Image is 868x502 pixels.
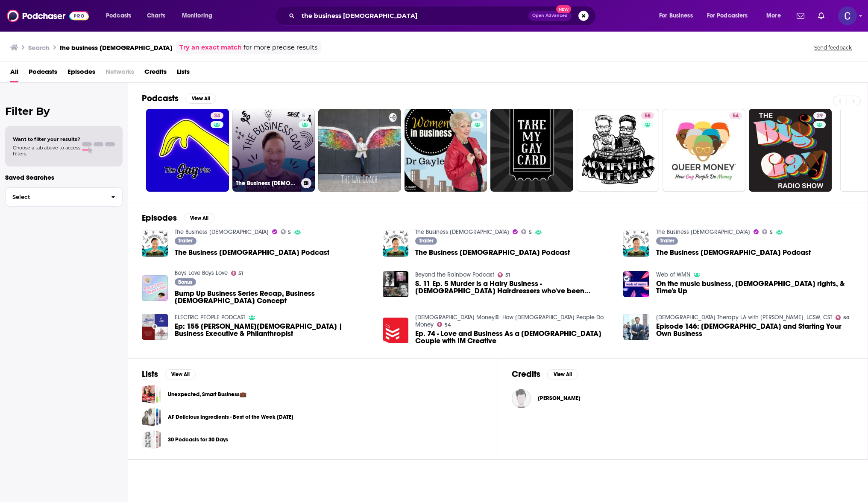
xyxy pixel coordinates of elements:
img: Bump Up Business Series Recap, Business Gay Concept [142,275,168,301]
a: PodcastsView All [142,93,216,104]
a: Episodes [67,65,95,82]
a: 50 [836,315,849,320]
a: 58 [577,109,660,192]
span: More [766,10,781,22]
img: logo_orange.svg [14,14,21,20]
a: 29 [813,112,826,119]
span: Logged in as publicityxxtina [838,6,857,25]
span: Trailer [178,238,193,243]
a: 5 [762,229,773,234]
img: Ep: 155 Bob Gay | Business Executive & Philanthropist [142,314,168,340]
button: Select [5,187,123,207]
a: AF Delicious Ingredients - Best of the Week 1/18/19 [142,407,161,426]
span: Monitoring [182,10,212,22]
a: 51 [231,271,243,276]
span: For Business [659,10,693,22]
span: 50 [843,316,849,320]
a: The Business Gay Podcast [656,249,811,256]
span: Trailer [419,238,434,243]
span: Choose a tab above to access filters. [13,145,80,157]
span: 5 [529,231,532,234]
a: Ep: 155 Bob Gay | Business Executive & Philanthropist [175,323,372,337]
a: 29 [749,109,832,192]
a: Episode 146: Gay Men and Starting Your Own Business [656,323,854,337]
span: Trailer [660,238,674,243]
span: [PERSON_NAME] [538,395,581,402]
a: Unexpected, Smart Business💼 [142,385,161,404]
span: for more precise results [243,43,317,53]
img: The Business Gay Podcast [142,231,168,257]
h3: the business [DEMOGRAPHIC_DATA] [60,44,173,52]
a: Boys Love Boys Love [175,269,228,277]
img: The Business Gay Podcast [623,231,649,257]
div: Keywords by Traffic [94,50,144,56]
div: Search podcasts, credits, & more... [283,6,604,26]
span: 51 [238,271,243,275]
span: Podcasts [106,10,131,22]
span: New [556,5,572,13]
div: Domain: [DOMAIN_NAME] [22,22,94,29]
span: 5 [770,231,773,234]
span: 54 [733,112,739,120]
img: tab_domain_overview_orange.svg [23,50,30,56]
img: Catherine Gray [512,389,531,408]
a: CreditsView All [512,369,578,379]
div: Domain Overview [32,50,76,56]
a: 58 [641,112,654,119]
a: Lists [177,65,190,82]
a: Ep. 74 - Love and Business As a Gay Couple with IM Creative [383,318,409,344]
a: 54 [663,109,745,192]
input: Search podcasts, credits, & more... [298,9,528,23]
button: Show profile menu [838,6,857,25]
span: The Business [DEMOGRAPHIC_DATA] Podcast [656,249,811,256]
span: Episode 146: [DEMOGRAPHIC_DATA] and Starting Your Own Business [656,323,854,337]
h2: Filter By [5,105,123,117]
a: Credits [144,65,167,82]
a: The Business Gay [656,228,750,236]
h3: Search [28,44,50,52]
span: Bump Up Business Series Recap, Business [DEMOGRAPHIC_DATA] Concept [175,290,372,304]
button: open menu [701,9,760,23]
span: For Podcasters [707,10,748,22]
img: Podchaser - Follow, Share and Rate Podcasts [7,8,89,24]
h2: Podcasts [142,93,179,104]
h2: Episodes [142,213,177,223]
img: website_grey.svg [14,22,21,29]
img: On the music business, gay rights, & Time's Up [623,271,649,297]
img: The Business Gay Podcast [383,231,409,257]
a: 5The Business [DEMOGRAPHIC_DATA] [232,109,315,192]
a: Catherine Gray [538,395,581,402]
a: 5 [299,112,308,119]
a: Unexpected, Smart Business💼 [168,390,246,399]
h2: Credits [512,369,540,379]
a: 30 Podcasts for 30 Days [168,435,228,444]
span: Charts [147,10,165,22]
a: Charts [141,9,170,23]
span: S. 11 Ep. 5 Murder is a Hairy Business - [DEMOGRAPHIC_DATA] Hairdressers who've been murdered [415,280,613,295]
button: View All [547,369,578,379]
a: 54 [729,112,742,119]
button: open menu [100,9,142,23]
a: Gay Therapy LA with Ken Howard, LCSW, CST [656,314,832,321]
span: Podcasts [29,65,57,82]
a: 5 [521,229,532,234]
a: Show notifications dropdown [793,9,808,23]
a: 5 [281,229,291,234]
span: 5 [302,112,305,120]
span: 51 [505,273,510,277]
img: Episode 146: Gay Men and Starting Your Own Business [623,314,649,340]
a: Try an exact match [179,43,242,53]
div: v 4.0.25 [24,14,42,20]
span: Ep. 74 - Love and Business As a [DEMOGRAPHIC_DATA] Couple with IM Creative [415,330,613,344]
a: 5 [405,109,487,192]
img: S. 11 Ep. 5 Murder is a Hairy Business - Gay Hairdressers who've been murdered [383,271,409,297]
a: 34 [146,109,229,192]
